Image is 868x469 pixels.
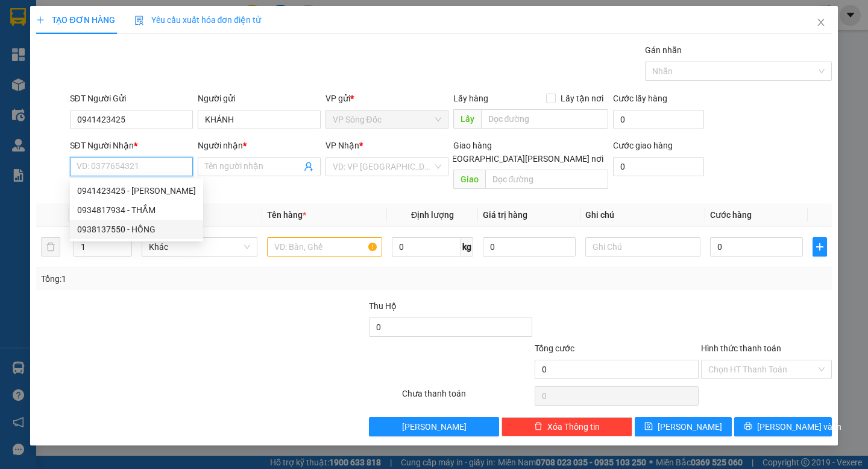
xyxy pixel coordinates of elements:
label: Gán nhãn [645,45,682,55]
div: 0938137550 - HỒNG [70,220,203,239]
span: Cước hàng [710,210,752,220]
span: plus [813,242,826,252]
button: save[PERSON_NAME] [635,417,732,436]
input: 0 [483,237,576,257]
div: SĐT Người Gửi [70,92,193,105]
span: VP Nhận [325,141,359,150]
div: VP gửi [325,92,448,105]
label: Cước lấy hàng [613,94,667,103]
button: Close [804,6,838,40]
span: [PERSON_NAME] [658,420,722,433]
div: Chưa thanh toán [401,387,534,408]
span: close [816,18,826,27]
div: 0934817934 - THẮM [77,203,196,217]
th: Ghi chú [580,203,705,227]
span: [PERSON_NAME] và In [757,420,841,433]
span: Giao [453,170,485,189]
span: Yêu cầu xuất hóa đơn điện tử [134,15,262,25]
span: Tổng cước [535,343,574,353]
span: [PERSON_NAME] [402,420,467,433]
span: kg [461,237,473,257]
span: Lấy [453,109,481,129]
input: Dọc đường [485,170,608,189]
div: Người nhận [198,139,321,152]
button: printer[PERSON_NAME] và In [734,417,831,436]
input: VD: Bàn, Ghế [267,237,382,257]
button: delete [41,237,60,257]
span: [GEOGRAPHIC_DATA][PERSON_NAME] nơi [439,152,608,165]
span: user-add [304,162,313,171]
span: Thu Hộ [369,301,397,311]
div: Người gửi [198,92,321,105]
span: printer [744,422,752,432]
div: 0934817934 - THẮM [70,200,203,220]
input: Ghi Chú [585,237,700,257]
span: Lấy hàng [453,94,488,103]
div: 0941423425 - [PERSON_NAME] [77,184,196,197]
button: [PERSON_NAME] [369,417,500,436]
span: VP Sông Đốc [333,110,441,129]
span: Tên hàng [267,210,306,220]
button: plus [813,237,827,257]
span: TẠO ĐƠN HÀNG [36,15,115,25]
span: plus [36,16,45,24]
label: Cước giao hàng [613,141,673,150]
input: Cước giao hàng [613,157,704,176]
span: Định lượng [411,210,454,220]
span: delete [534,422,542,432]
img: icon [134,16,144,25]
button: deleteXóa Thông tin [502,417,632,436]
span: Xóa Thông tin [547,420,600,433]
label: Hình thức thanh toán [701,343,781,353]
span: Lấy tận nơi [556,92,608,105]
div: 0938137550 - HỒNG [77,223,196,236]
input: Dọc đường [481,109,608,129]
div: 0941423425 - KHÁNH [70,181,203,200]
div: Tổng: 1 [41,272,336,286]
span: Khác [149,238,250,256]
input: Cước lấy hàng [613,110,704,129]
div: SĐT Người Nhận [70,139,193,152]
span: save [644,422,653,432]
span: Giao hàng [453,141,492,150]
span: Giá trị hàng [483,210,527,220]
